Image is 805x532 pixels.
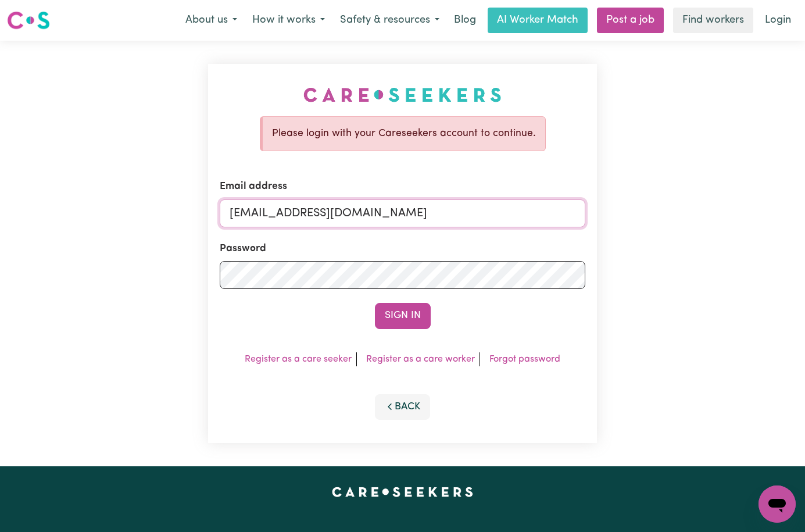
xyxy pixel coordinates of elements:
[758,8,798,33] a: Login
[220,179,287,194] label: Email address
[597,8,664,33] a: Post a job
[375,394,431,420] button: Back
[366,355,475,364] a: Register as a care worker
[245,8,332,33] button: How it works
[488,8,588,33] a: AI Worker Match
[447,8,483,33] a: Blog
[332,487,473,497] a: Careseekers home page
[759,485,796,523] iframe: Button to launch messaging window
[7,10,50,31] img: Careseekers logo
[489,355,560,364] a: Forgot password
[375,303,431,329] button: Sign In
[332,8,447,33] button: Safety & resources
[220,199,585,227] input: Email address
[245,355,352,364] a: Register as a care seeker
[7,7,50,34] a: Careseekers logo
[673,8,753,33] a: Find workers
[220,241,266,256] label: Password
[178,8,245,33] button: About us
[272,126,536,141] p: Please login with your Careseekers account to continue.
